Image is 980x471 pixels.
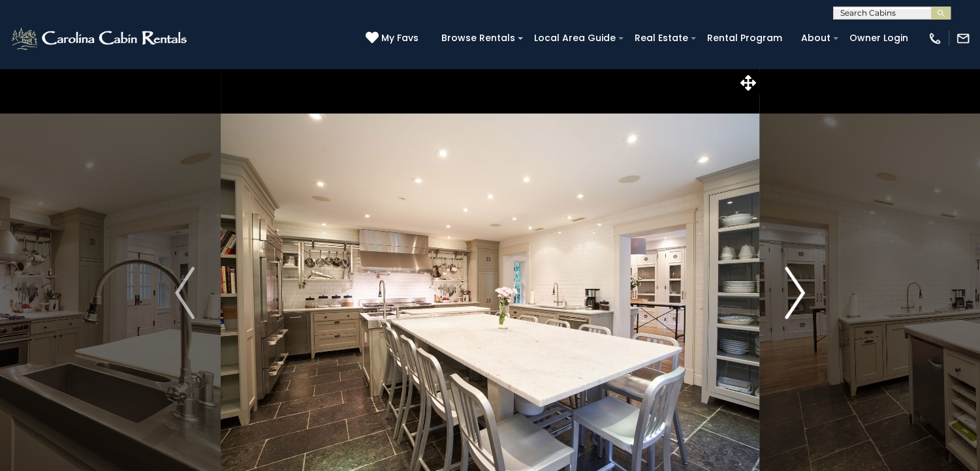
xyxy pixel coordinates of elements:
a: Owner Login [843,28,915,48]
a: Real Estate [628,28,695,48]
img: White-1-2.png [10,25,191,52]
img: mail-regular-white.png [956,31,970,46]
a: About [795,28,837,48]
img: phone-regular-white.png [928,31,942,46]
a: My Favs [366,31,422,46]
a: Local Area Guide [528,28,622,48]
a: Rental Program [701,28,789,48]
a: Browse Rentals [435,28,522,48]
img: arrow [785,267,805,319]
img: arrow [175,267,195,319]
span: My Favs [381,31,419,45]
